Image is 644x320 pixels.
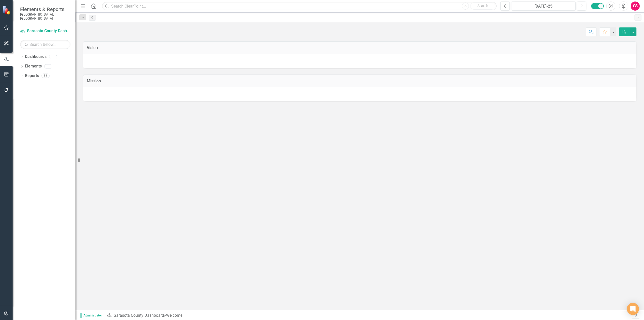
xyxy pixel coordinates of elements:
[627,303,639,315] div: Open Intercom Messenger
[25,54,47,60] a: Dashboards
[25,73,39,79] a: Reports
[25,63,42,69] a: Elements
[470,3,495,10] button: Search
[114,313,164,318] a: Sarasota County Dashboard
[20,28,70,34] a: Sarasota County Dashboard
[107,313,632,318] div: »
[20,12,70,21] small: [GEOGRAPHIC_DATA], [GEOGRAPHIC_DATA]
[631,2,640,11] button: CS
[80,313,104,318] span: Administrator
[20,6,70,12] span: Elements & Reports
[87,79,633,83] h3: Mission
[3,6,11,15] img: ClearPoint Strategy
[513,3,574,9] div: [DATE]-25
[477,4,488,8] span: Search
[87,46,633,50] h3: Vision
[166,313,182,318] div: Welcome
[42,74,50,78] div: 56
[511,2,576,11] button: [DATE]-25
[20,40,70,49] input: Search Below...
[102,2,497,11] input: Search ClearPoint...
